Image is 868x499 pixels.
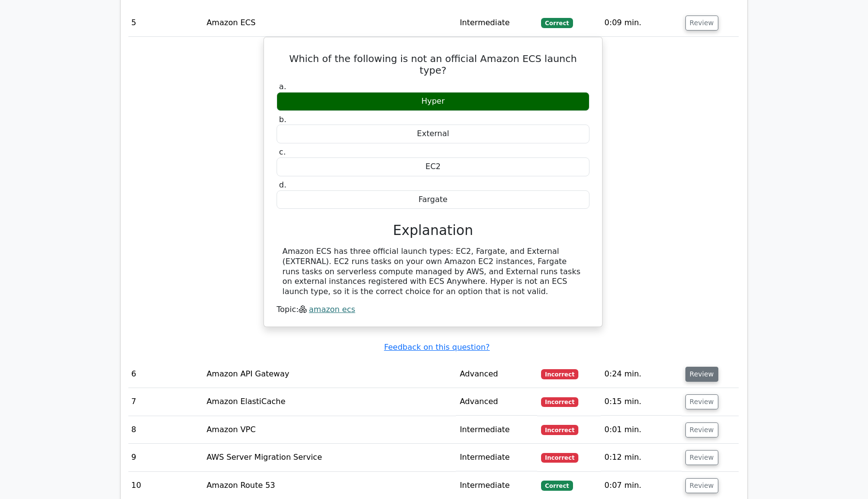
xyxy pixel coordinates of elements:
div: Topic: [277,305,589,315]
a: Feedback on this question? [384,343,490,352]
span: c. [279,147,286,156]
span: d. [279,180,286,189]
span: Incorrect [541,425,578,435]
td: Amazon VPC [202,416,456,444]
button: Review [685,478,718,493]
td: Intermediate [456,9,537,37]
td: Intermediate [456,444,537,471]
td: 9 [127,444,202,471]
td: 8 [127,416,202,444]
span: a. [279,82,286,91]
td: Advanced [456,388,537,416]
td: 7 [127,388,202,416]
span: Incorrect [541,397,578,407]
button: Review [685,450,718,465]
td: Advanced [456,360,537,388]
div: EC2 [277,157,589,176]
td: AWS Server Migration Service [202,444,456,471]
span: Correct [541,481,573,490]
span: b. [279,115,286,124]
span: Incorrect [541,369,578,379]
td: 0:24 min. [601,360,682,388]
button: Review [685,367,718,382]
td: 6 [127,360,202,388]
div: Amazon ECS has three official launch types: EC2, Fargate, and External (EXTERNAL). EC2 runs tasks... [282,247,584,297]
span: Incorrect [541,453,578,463]
div: Fargate [277,190,589,209]
td: Intermediate [456,416,537,444]
button: Review [685,394,718,409]
span: Correct [541,18,573,28]
td: 0:12 min. [601,444,682,471]
td: 0:01 min. [601,416,682,444]
button: Review [685,422,718,437]
td: Amazon API Gateway [202,360,456,388]
h3: Explanation [282,222,584,239]
a: amazon ecs [309,305,356,314]
td: 5 [127,9,202,37]
div: Hyper [277,92,589,111]
div: External [277,125,589,143]
td: Amazon ECS [202,9,456,37]
td: 0:15 min. [601,388,682,416]
td: 0:09 min. [601,9,682,37]
button: Review [685,16,718,31]
h5: Which of the following is not an official Amazon ECS launch type? [276,53,590,76]
td: Amazon ElastiCache [202,388,456,416]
